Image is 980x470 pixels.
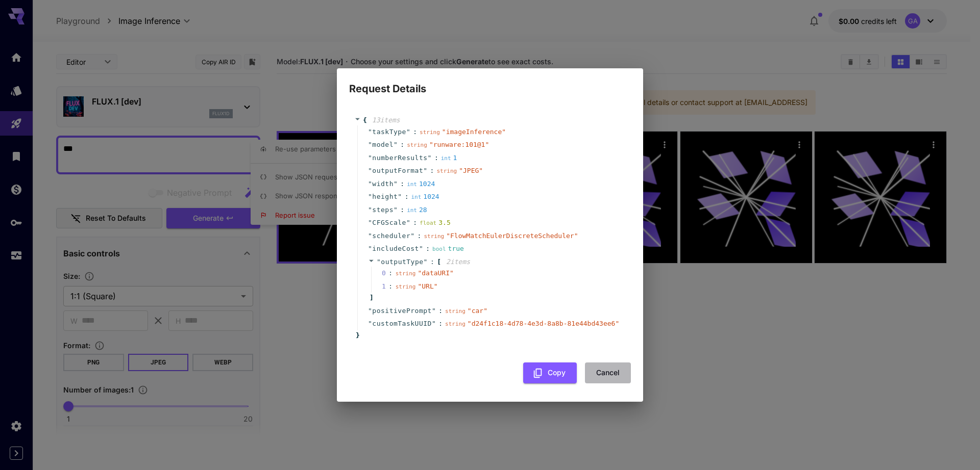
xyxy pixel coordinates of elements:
[372,319,432,329] span: customTaskUUID
[368,180,372,188] span: "
[400,205,404,215] span: :
[372,153,427,163] span: numberResults
[413,127,417,137] span: :
[523,362,577,383] button: Copy
[372,231,410,241] span: scheduler
[368,128,372,136] span: "
[442,128,506,136] span: " imageInference "
[432,246,446,252] span: bool
[368,232,372,240] span: "
[420,220,436,226] span: float
[429,141,489,148] span: " runware:101@1 "
[396,283,416,290] span: string
[407,207,417,214] span: int
[424,258,428,266] span: "
[459,167,483,174] span: " JPEG "
[377,258,381,266] span: "
[381,258,423,266] span: outputType
[438,306,443,316] span: :
[394,180,398,188] span: "
[468,320,619,327] span: " d24f1c18-4d78-4e3d-8a8b-81e44bd43ee6 "
[585,362,631,383] button: Cancel
[388,281,393,292] div: :
[445,321,465,327] span: string
[396,270,416,277] span: string
[423,167,427,174] span: "
[382,281,396,292] span: 1
[400,140,404,150] span: :
[337,68,643,97] h2: Request Details
[394,206,398,214] span: "
[372,306,432,316] span: positivePrompt
[372,166,423,176] span: outputFormat
[446,258,470,266] span: 2 item s
[411,194,421,200] span: int
[446,232,578,240] span: " FlowMatchEulerDiscreteScheduler "
[368,141,372,148] span: "
[420,129,440,136] span: string
[368,219,372,226] span: "
[398,193,402,200] span: "
[368,154,372,162] span: "
[368,206,372,214] span: "
[405,192,409,202] span: :
[406,219,410,226] span: "
[411,192,439,202] div: 1024
[372,205,394,215] span: steps
[426,244,430,254] span: :
[382,268,396,278] span: 0
[407,142,427,148] span: string
[432,307,436,315] span: "
[441,155,451,162] span: int
[372,127,406,137] span: taskType
[363,115,367,125] span: {
[372,179,394,189] span: width
[418,282,437,290] span: " URL "
[436,168,457,174] span: string
[432,244,464,254] div: true
[430,166,434,176] span: :
[438,319,443,329] span: :
[368,193,372,200] span: "
[434,153,438,163] span: :
[368,245,372,252] span: "
[468,307,487,315] span: " car "
[424,233,444,240] span: string
[428,154,432,162] span: "
[368,307,372,315] span: "
[418,269,453,277] span: " dataURI "
[432,320,436,327] span: "
[372,218,406,228] span: CFGScale
[420,218,451,228] div: 3.5
[394,141,398,148] span: "
[410,232,414,240] span: "
[419,245,423,252] span: "
[441,153,457,163] div: 1
[407,181,417,188] span: int
[372,192,398,202] span: height
[445,308,465,315] span: string
[372,140,394,150] span: model
[372,116,400,124] span: 13 item s
[437,257,441,267] span: [
[368,320,372,327] span: "
[430,257,434,267] span: :
[413,218,417,228] span: :
[368,167,372,174] span: "
[407,205,427,215] div: 28
[418,231,422,241] span: :
[400,179,404,189] span: :
[388,268,393,278] div: :
[354,330,360,341] span: }
[406,128,410,136] span: "
[372,244,419,254] span: includeCost
[407,179,435,189] div: 1024
[368,293,374,303] span: ]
